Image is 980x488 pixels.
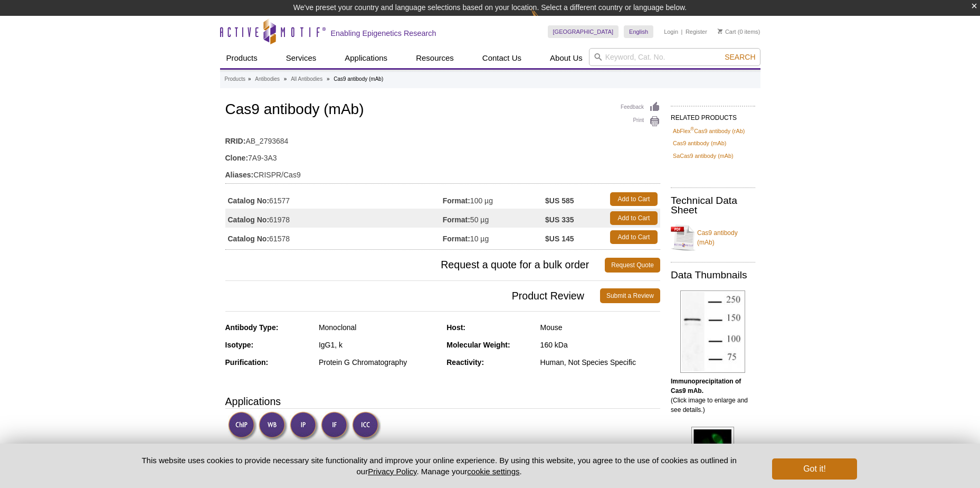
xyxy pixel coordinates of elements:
[624,25,653,38] a: English
[671,377,755,415] p: (Click image to enlarge and see details.)
[664,28,678,35] a: Login
[255,74,280,84] a: Antibodies
[225,323,279,332] strong: Antibody Type:
[443,190,545,209] td: 100 µg
[540,323,660,332] div: Mouse
[681,25,683,38] li: |
[284,76,287,82] li: »
[610,211,658,225] a: Add to Cart
[718,28,736,35] a: Cart
[467,467,519,476] button: cookie settings
[225,153,249,163] strong: Clone:
[673,138,726,148] a: Cas9 antibody (mAb)
[605,258,660,273] a: Request Quote
[327,76,330,82] li: »
[225,393,660,409] h3: Applications
[680,290,745,373] img: Cas9 antibody (mAb) tested by immunoprecipitation.
[545,215,574,224] strong: $US 335
[319,340,439,350] div: IgG1, k
[446,341,510,349] strong: Molecular Weight:
[476,48,528,68] a: Contact Us
[589,48,760,66] input: Keyword, Cat. No.
[352,411,381,440] img: Immunocytochemistry Validated
[671,196,755,215] h2: Technical Data Sheet
[443,228,545,247] td: 10 µg
[334,76,383,82] li: Cas9 antibody (mAb)
[248,76,251,82] li: »
[531,8,559,33] img: Change Here
[686,28,707,35] a: Register
[225,209,443,228] td: 61978
[671,270,755,280] h2: Data Thumbnails
[228,234,270,243] strong: Catalog No:
[225,170,254,180] strong: Aliases:
[540,340,660,350] div: 160 kDa
[259,411,288,440] img: Western Blot Validated
[443,215,470,224] strong: Format:
[673,126,745,136] a: AbFlex®Cas9 antibody (rAb)
[228,411,257,440] img: ChIP Validated
[331,29,436,38] h2: Enabling Epigenetics Research
[123,455,755,477] p: This website uses cookies to provide necessary site functionality and improve your online experie...
[621,101,660,113] a: Feedback
[225,74,245,84] a: Products
[721,52,758,62] button: Search
[610,192,658,206] a: Add to Cart
[280,48,323,68] a: Services
[540,358,660,367] div: Human, Not Species Specific
[220,48,264,68] a: Products
[610,230,658,244] a: Add to Cart
[772,458,857,480] button: Got it!
[225,288,600,303] span: Product Review
[225,147,660,164] td: 7A9-3A3
[225,228,443,247] td: 61578
[410,48,460,68] a: Resources
[225,101,660,119] h1: Cas9 antibody (mAb)
[544,48,589,68] a: About Us
[548,25,619,38] a: [GEOGRAPHIC_DATA]
[725,53,755,61] span: Search
[319,323,439,332] div: Monoclonal
[225,341,254,349] strong: Isotype:
[443,196,470,205] strong: Format:
[291,74,322,84] a: All Antibodies
[225,190,443,209] td: 61577
[718,29,722,34] img: Your Cart
[290,411,319,440] img: Immunoprecipitation Validated
[621,116,660,127] a: Print
[225,258,605,273] span: Request a quote for a bulk order
[321,411,350,440] img: Immunofluorescence Validated
[319,358,439,367] div: Protein G Chromatography
[225,136,246,146] strong: RRID:
[718,25,760,38] li: (0 items)
[671,378,741,395] b: Immunoprecipitation of Cas9 mAb.
[671,222,755,254] a: Cas9 antibody (mAb)
[691,126,694,132] sup: ®
[671,106,755,125] h2: RELATED PRODUCTS
[228,196,270,205] strong: Catalog No:
[600,288,660,303] a: Submit a Review
[443,209,545,228] td: 50 µg
[225,358,269,367] strong: Purification:
[443,234,470,243] strong: Format:
[368,467,416,476] a: Privacy Policy
[225,130,660,147] td: AB_2793684
[545,196,574,205] strong: $US 585
[673,151,734,161] a: SaCas9 antibody (mAb)
[225,164,660,181] td: CRISPR/Cas9
[228,215,270,224] strong: Catalog No:
[446,323,465,332] strong: Host:
[446,358,484,367] strong: Reactivity:
[545,234,574,243] strong: $US 145
[338,48,394,68] a: Applications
